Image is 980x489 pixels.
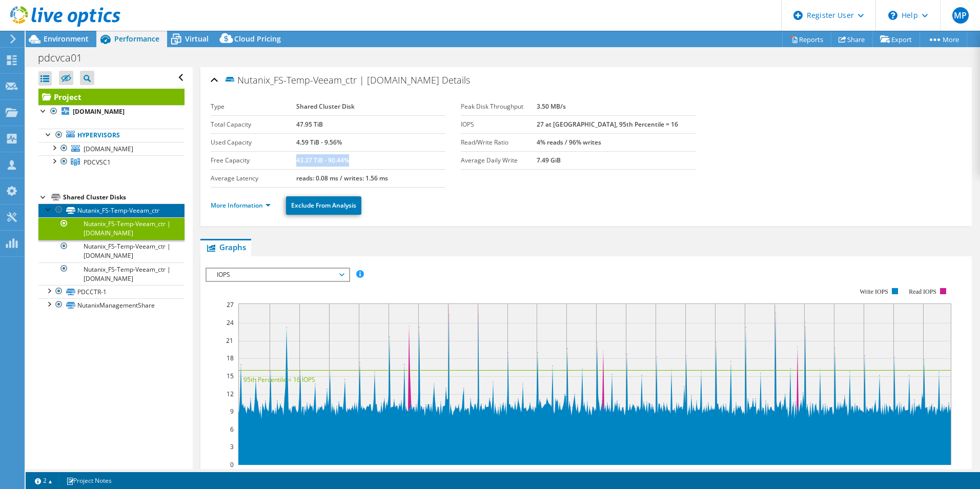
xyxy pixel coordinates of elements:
[296,138,342,147] b: 4.59 TiB - 9.56%
[84,158,111,167] span: PDCVSC1
[212,269,343,281] span: IOPS
[38,142,185,155] a: [DOMAIN_NAME]
[888,11,897,20] svg: \n
[44,34,89,44] span: Environment
[243,375,315,384] text: 95th Percentile = 16 IOPS
[227,354,234,362] text: 18
[461,137,537,148] label: Read/Write Ratio
[63,191,185,203] div: Shared Cluster Disks
[38,203,185,217] a: Nutanix_FS-Temp-Veeam_ctr
[227,372,234,380] text: 15
[211,119,296,130] label: Total Capacity
[38,129,185,142] a: Hypervisors
[782,31,831,47] a: Reports
[461,101,537,112] label: Peak Disk Throughput
[227,318,234,327] text: 24
[296,156,349,165] b: 43.37 TiB - 90.44%
[537,156,561,165] b: 7.49 GiB
[230,460,234,469] text: 0
[872,31,920,47] a: Export
[226,336,233,345] text: 21
[38,89,185,105] a: Project
[227,300,234,309] text: 27
[38,240,185,262] a: Nutanix_FS-Temp-Veeam_ctr | [DOMAIN_NAME]
[909,288,936,295] text: Read IOPS
[211,201,271,210] a: More Information
[38,155,185,169] a: PDCVSC1
[84,145,133,153] span: [DOMAIN_NAME]
[211,101,296,112] label: Type
[286,196,361,215] a: Exclude From Analysis
[211,173,296,184] label: Average Latency
[114,34,159,44] span: Performance
[230,442,234,451] text: 3
[227,390,234,398] text: 12
[296,120,323,129] b: 47.95 TiB
[537,102,566,111] b: 3.50 MB/s
[185,34,209,44] span: Virtual
[211,155,296,166] label: Free Capacity
[230,425,234,434] text: 6
[38,285,185,298] a: PDCCTR-1
[211,137,296,148] label: Used Capacity
[33,52,98,64] h1: pdcvca01
[461,119,537,130] label: IOPS
[38,298,185,312] a: NutanixManagementShare
[296,102,355,111] b: Shared Cluster Disk
[234,34,281,44] span: Cloud Pricing
[296,174,388,182] b: reads: 0.08 ms / writes: 1.56 ms
[461,155,537,166] label: Average Daily Write
[38,262,185,285] a: Nutanix_FS-Temp-Veeam_ctr | [DOMAIN_NAME]
[230,407,234,416] text: 9
[38,105,185,118] a: [DOMAIN_NAME]
[952,7,969,24] span: MP
[28,474,59,487] a: 2
[224,74,439,86] span: Nutanix_FS-Temp-Veeam_ctr | [DOMAIN_NAME]
[73,107,125,116] b: [DOMAIN_NAME]
[59,474,119,487] a: Project Notes
[920,31,967,47] a: More
[206,242,246,252] span: Graphs
[537,120,678,129] b: 27 at [GEOGRAPHIC_DATA], 95th Percentile = 16
[831,31,873,47] a: Share
[38,217,185,240] a: Nutanix_FS-Temp-Veeam_ctr | [DOMAIN_NAME]
[442,74,470,86] span: Details
[860,288,888,295] text: Write IOPS
[537,138,601,147] b: 4% reads / 96% writes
